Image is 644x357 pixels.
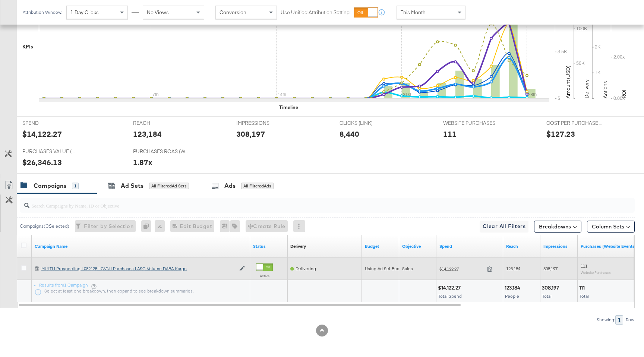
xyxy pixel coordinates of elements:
span: IMPRESSIONS [236,120,292,127]
a: Your campaign's objective. [402,243,433,249]
span: Clear All Filters [483,222,525,231]
div: 308,197 [542,284,561,291]
div: Showing: [596,317,615,322]
span: Conversion [220,9,246,16]
div: Ads [224,181,236,190]
span: $14,122.27 [439,266,484,272]
div: Ad Sets [121,181,143,190]
span: WEBSITE PURCHASES [443,120,499,127]
span: 1 Day Clicks [70,9,99,16]
span: REACH [133,120,189,127]
span: This Month [401,9,426,16]
a: Reflects the ability of your Ad Campaign to achieve delivery based on ad states, schedule and bud... [290,243,306,249]
div: All Filtered Ad Sets [149,183,189,189]
div: Using Ad Set Budget [365,266,406,272]
text: ROI [621,89,627,98]
div: $26,346.13 [22,157,62,168]
label: Use Unified Attribution Setting: [281,9,351,16]
div: 8,440 [340,129,359,139]
text: Amount (USD) [565,66,571,98]
span: Total [580,293,589,299]
span: People [505,293,519,299]
span: 308,197 [543,266,558,271]
div: 0 [141,220,155,232]
text: Actions [602,81,609,98]
a: Your campaign name. [35,243,247,249]
button: Clear All Filters [480,221,528,233]
button: Column Sets [587,221,635,233]
span: 111 [581,263,587,269]
button: Breakdowns [534,221,581,233]
a: The maximum amount you're willing to spend on your ads, on average each day or over the lifetime ... [365,243,396,249]
a: The total amount spent to date. [439,243,500,249]
div: KPIs [22,43,33,50]
sub: Website Purchases [581,270,611,275]
span: Sales [402,266,413,271]
div: Timeline [279,104,298,111]
div: 111 [579,284,587,291]
a: The number of people your ad was served to. [506,243,537,249]
div: MULTI | Prospecting | 082125 | CVN | Purchases | ASC Volume DABA Kargo [41,266,236,272]
a: MULTI | Prospecting | 082125 | CVN | Purchases | ASC Volume DABA Kargo [41,266,236,272]
span: PURCHASES ROAS (WEBSITE EVENTS) [133,148,189,155]
div: 123,184 [133,129,162,139]
span: No Views [147,9,169,16]
text: Delivery [583,79,590,98]
div: Campaigns [34,181,66,190]
span: COST PER PURCHASE (WEBSITE EVENTS) [546,120,602,127]
div: 111 [443,129,457,139]
div: 123,184 [505,284,523,291]
div: Delivery [290,243,306,249]
div: 1 [72,183,79,189]
div: Attribution Window: [22,10,63,15]
span: CLICKS (LINK) [340,120,395,127]
span: 123,184 [506,266,520,271]
div: 308,197 [236,129,265,139]
div: Row [625,317,635,322]
span: SPEND [22,120,78,127]
span: PURCHASES VALUE (WEBSITE EVENTS) [22,148,78,155]
div: All Filtered Ads [241,183,274,189]
div: $127.23 [546,129,575,139]
label: Active [256,274,273,278]
div: Campaigns ( 0 Selected) [20,223,69,230]
div: $14,122.27 [22,129,62,139]
span: Total Spend [438,293,462,299]
span: Total [542,293,552,299]
div: 1.87x [133,157,152,168]
a: The number of times your ad was served. On mobile apps an ad is counted as served the first time ... [543,243,575,249]
div: 1 [615,315,623,325]
span: Delivering [296,266,316,271]
a: Shows the current state of your Ad Campaign. [253,243,284,249]
div: $14,122.27 [438,284,463,291]
input: Search Campaigns by Name, ID or Objective [29,195,579,210]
